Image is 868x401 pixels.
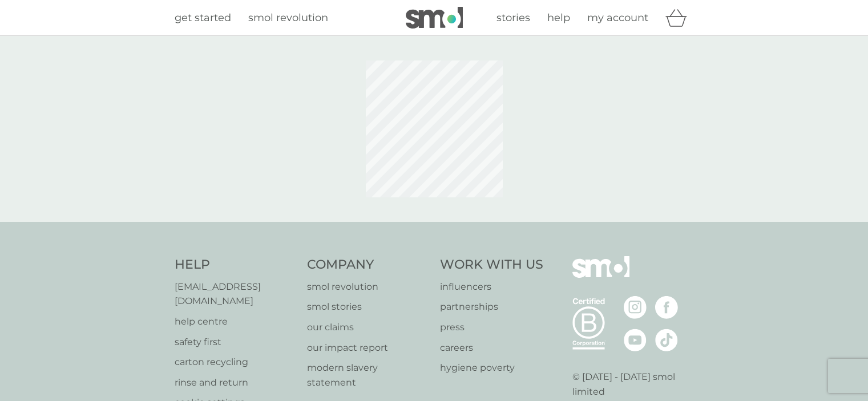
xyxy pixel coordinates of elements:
a: my account [587,10,648,26]
a: get started [175,10,231,26]
span: smol revolution [248,11,328,24]
p: © [DATE] - [DATE] smol limited [572,370,694,399]
a: smol stories [307,299,429,314]
img: visit the smol Tiktok page [655,329,678,351]
a: partnerships [440,299,543,314]
a: smol revolution [307,280,429,294]
span: help [547,11,570,24]
a: smol revolution [248,10,328,26]
a: our claims [307,320,429,335]
img: visit the smol Instagram page [624,296,647,319]
span: my account [587,11,648,24]
h4: Help [175,256,296,274]
h4: Company [307,256,429,274]
a: safety first [175,335,296,350]
a: careers [440,341,543,355]
a: help [547,10,570,26]
a: our impact report [307,341,429,355]
a: rinse and return [175,375,296,390]
div: basket [665,6,694,29]
img: smol [406,7,463,29]
a: modern slavery statement [307,361,429,390]
a: stories [496,10,530,26]
img: smol [572,256,629,295]
a: press [440,320,543,335]
a: [EMAIL_ADDRESS][DOMAIN_NAME] [175,280,296,309]
span: stories [496,11,530,24]
span: get started [175,11,231,24]
img: visit the smol Facebook page [655,296,678,319]
h4: Work With Us [440,256,543,274]
a: hygiene poverty [440,361,543,375]
a: carton recycling [175,355,296,370]
a: help centre [175,314,296,329]
a: influencers [440,280,543,294]
img: visit the smol Youtube page [624,329,647,351]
